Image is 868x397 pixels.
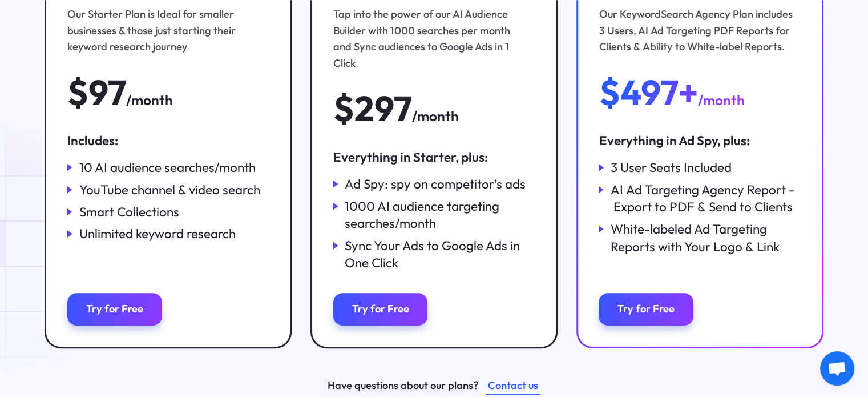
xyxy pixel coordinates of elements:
a: Try for Free [599,293,693,326]
div: Our Starter Plan is Ideal for smaller businesses & those just starting their keyword research jou... [67,6,263,55]
div: $497+ [599,74,697,111]
a: 打開聊天 [820,351,854,386]
div: 1000 AI audience targeting searches/month [345,198,535,232]
div: Smart Collections [79,203,179,221]
div: Everything in Starter, plus: [333,149,535,166]
div: 10 AI audience searches/month [79,159,256,177]
div: /month [697,89,744,111]
div: Unlimited keyword research [79,225,236,243]
div: White-labeled Ad Targeting Reports with Your Logo & Link [611,220,801,255]
div: /month [412,105,459,127]
div: Tap into the power of our AI Audience Builder with 1000 searches per month and Sync audiences to ... [333,6,529,72]
div: Try for Free [86,303,143,316]
div: Have questions about our plans? [328,378,478,394]
a: Contact us [486,376,540,395]
a: Try for Free [333,293,427,326]
div: Everything in Ad Spy, plus: [599,132,800,150]
div: Includes: [67,132,269,150]
div: Ad Spy: spy on competitor’s ads [345,175,526,193]
div: 3 User Seats Included [611,159,732,177]
div: Try for Free [617,303,675,316]
div: Try for Free [352,303,409,316]
div: $97 [67,74,126,111]
div: Contact us [488,378,538,394]
div: AI Ad Targeting Agency Report - Export to PDF & Send to Clients [611,181,801,216]
a: Try for Free [67,293,162,326]
div: /month [126,89,173,111]
div: $297 [333,90,412,127]
div: Our KeywordSearch Agency Plan includes 3 Users, AI Ad Targeting PDF Reports for Clients & Ability... [599,6,794,55]
div: YouTube channel & video search [79,181,260,199]
div: Sync Your Ads to Google Ads in One Click [345,237,535,272]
